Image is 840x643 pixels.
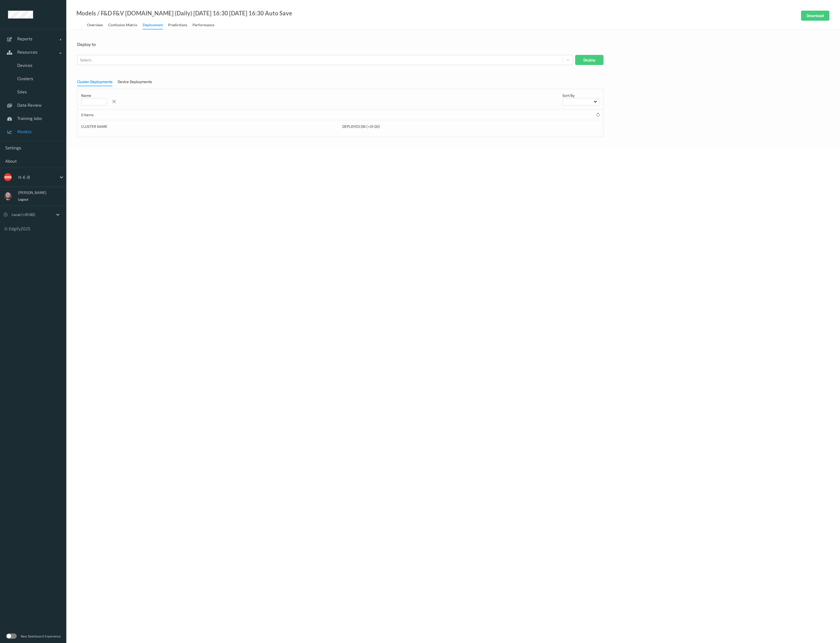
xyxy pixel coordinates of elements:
[77,42,829,47] div: Deploy to
[118,79,152,86] div: Device Deployments
[342,124,600,129] div: Deployed on (+01:00)
[77,79,118,84] a: Cluster Deployments
[87,22,103,29] div: Overview
[801,11,829,21] button: Download
[192,22,214,29] div: Performance
[118,79,157,84] a: Device Deployments
[77,79,112,86] div: Cluster Deployments
[575,55,603,65] button: Deploy
[81,124,339,129] div: Cluster Name
[96,11,292,16] div: / F&D F&V [DOMAIN_NAME] (Daily) [DATE] 16:30 [DATE] 16:30 Auto Save
[108,21,143,29] a: Confusion matrix
[192,21,220,29] a: Performance
[108,22,137,29] div: Confusion matrix
[168,22,187,29] div: Predictions
[87,21,108,29] a: Overview
[81,93,107,98] p: Name
[562,93,600,98] p: Sort by
[81,112,121,118] p: 0 Items
[76,11,96,16] a: Models
[143,21,168,29] a: Deployment
[168,21,192,29] a: Predictions
[143,22,163,29] div: Deployment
